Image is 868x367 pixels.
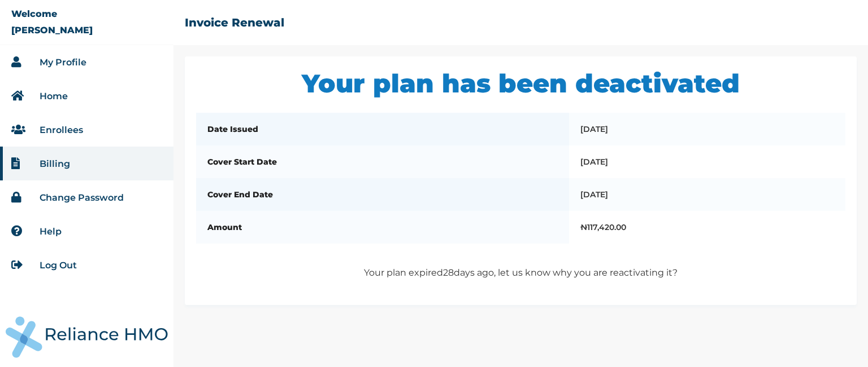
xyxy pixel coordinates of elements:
img: RelianceHMO's Logo [6,316,168,358]
a: Change Password [40,192,124,203]
td: [DATE] [569,145,845,178]
h2: Invoice Renewal [185,16,284,29]
a: Home [40,91,68,101]
td: [DATE] [569,113,845,145]
th: Cover End Date [196,178,568,211]
h1: Your plan has been deactivated [196,68,845,99]
th: Cover Start Date [196,145,568,178]
td: ₦ 117,420.00 [569,211,845,244]
a: Billing [40,158,70,169]
a: Enrollees [40,125,83,135]
p: [PERSON_NAME] [11,25,93,36]
a: Log Out [40,260,77,271]
td: [DATE] [569,178,845,211]
a: Help [40,226,62,237]
th: Amount [196,211,568,244]
p: Welcome [11,8,57,19]
p: Your plan expired 28 days ago, let us know why you are reactivating it? [196,266,845,280]
a: My Profile [40,57,86,68]
th: Date Issued [196,113,568,145]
